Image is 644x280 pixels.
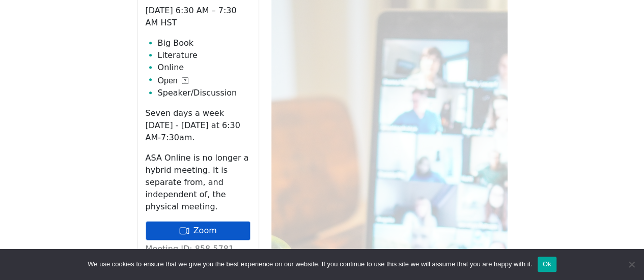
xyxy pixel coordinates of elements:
[146,107,250,144] p: Seven days a week [DATE] - [DATE] at 6:30 AM-7:30am.
[88,259,532,269] span: We use cookies to ensure that we give you the best experience on our website. If you continue to ...
[146,221,250,240] a: Zoom
[158,49,250,61] li: Literature
[146,152,250,213] p: ASA Online is no longer a hybrid meeting. It is separate from, and independent of, the physical m...
[158,75,178,87] span: Open
[158,75,188,87] button: Open
[626,259,636,269] span: No
[158,37,250,49] li: Big Book
[538,257,556,272] button: Ok
[146,5,250,29] p: [DATE] 6:30 AM – 7:30 AM HST
[158,61,250,74] li: Online
[158,87,250,99] li: Speaker/Discussion
[146,243,250,267] p: Meeting ID: 858 5781 3993 Passcode: 808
